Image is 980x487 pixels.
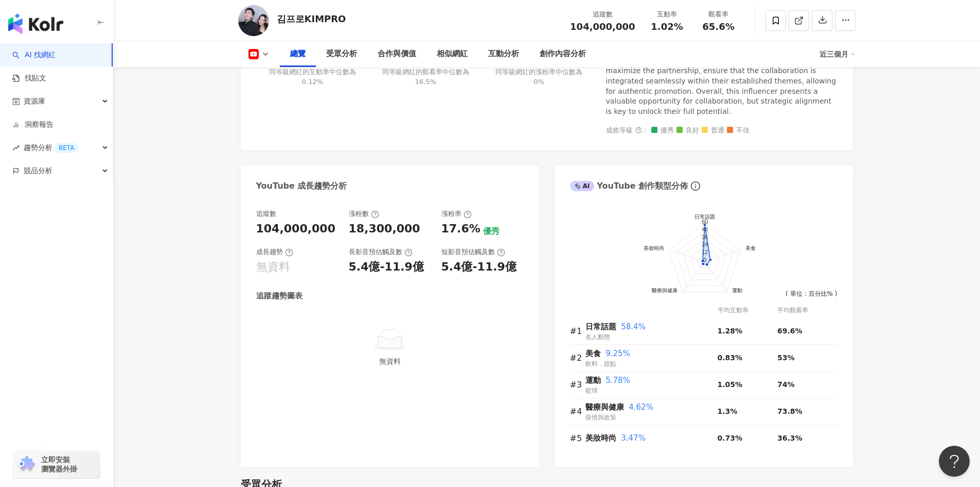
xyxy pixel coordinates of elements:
span: 運動 [585,376,601,385]
span: 醫療與健康 [585,402,624,412]
span: 16.5% [415,78,436,86]
div: #1 [570,325,585,338]
span: 5.78% [605,376,630,385]
span: 競品分析 [24,159,52,182]
div: BETA [55,143,78,153]
div: 同等級網紅的互動率中位數為 [268,68,358,86]
div: 18,300,000 [349,221,420,237]
span: 1.28% [718,327,743,335]
div: 漲粉數 [349,209,379,219]
text: 0 [703,257,706,263]
span: 普通 [702,127,724,135]
img: logo [8,13,63,34]
div: 優秀 [483,226,500,237]
span: 美食 [585,349,601,358]
span: 3.47% [621,433,646,443]
div: 長影音預估觸及數 [349,247,413,257]
span: 不佳 [727,127,750,135]
span: info-circle [689,180,702,192]
span: 0.73% [718,434,743,442]
span: 名人動態 [585,333,610,341]
div: 總覽 [290,48,306,60]
div: AI [570,181,595,191]
span: 0.12% [302,78,323,86]
div: 5.4億-11.9億 [441,259,516,275]
span: 日常話題 [585,322,616,331]
span: 立即安裝 瀏覽器外掛 [41,455,77,474]
div: #3 [570,378,585,391]
div: 平均觀看率 [777,306,838,315]
text: 36 [701,234,707,240]
span: 36.3% [777,434,803,442]
text: 醫療與健康 [652,288,678,293]
a: 洞察報告 [12,120,54,130]
text: 美妝時尚 [643,245,664,251]
text: 24 [701,242,707,248]
text: 運動 [732,288,742,293]
div: 無資料 [256,259,290,275]
div: #5 [570,432,585,445]
span: 74% [777,380,795,389]
div: 受眾分析 [326,48,357,60]
span: 0.83% [718,354,743,362]
span: 資源庫 [24,90,45,113]
div: 無資料 [260,356,520,367]
div: #2 [570,351,585,364]
div: 互動率 [648,9,687,20]
a: 找貼文 [12,73,46,83]
span: 飲料．甜點 [585,360,616,367]
a: searchAI 找網紅 [12,50,56,60]
div: 觀看率 [699,9,738,20]
div: 成長趨勢 [256,247,293,257]
text: 12 [701,249,707,255]
div: 近三個月 [819,46,856,62]
div: 5.4億-11.9億 [349,259,424,275]
span: 1.05% [718,380,743,389]
iframe: Help Scout Beacon - Open [939,446,970,477]
div: YouTube 成長趨勢分析 [256,180,347,192]
div: 創作內容分析 [540,48,586,60]
span: 58.4% [621,322,646,331]
div: 追蹤趨勢圖表 [256,291,302,301]
div: 追蹤數 [256,209,276,219]
span: 104,000,000 [570,21,635,32]
div: YouTube 創作類型分佈 [570,180,688,192]
text: 60 [701,219,707,225]
div: 平均互動率 [718,306,777,315]
div: 成效等級 ： [606,127,838,135]
div: 김프로KIMPRO [277,12,346,25]
span: 69.6% [777,327,803,335]
div: 同等級網紅的觀看率中位數為 [381,68,471,86]
text: 48 [701,226,707,232]
img: chrome extension [16,456,37,473]
span: 良好 [676,127,699,135]
div: 追蹤數 [570,9,635,20]
span: 65.6% [702,22,734,32]
span: 1.3% [718,407,738,415]
span: 疫情與政策 [585,414,616,421]
span: 1.02% [651,22,683,32]
div: 互動分析 [488,48,519,60]
a: chrome extension立即安裝 瀏覽器外掛 [13,450,100,478]
div: 17.6% [441,221,480,237]
div: 短影音預估觸及數 [441,247,505,257]
span: 53% [777,354,795,362]
div: 合作與價值 [378,48,416,60]
text: 美食 [745,245,756,251]
span: 73.8% [777,407,803,415]
div: #4 [570,405,585,418]
img: KOL Avatar [238,5,269,36]
div: 相似網紅 [437,48,468,60]
span: 優秀 [651,127,674,135]
span: 0% [533,78,544,86]
div: 同等級網紅的漲粉率中位數為 [494,68,584,86]
span: 籃球 [585,387,598,394]
span: 趨勢分析 [24,136,78,159]
text: 日常話題 [694,214,715,220]
div: 104,000,000 [256,221,335,237]
span: 9.25% [605,349,630,358]
span: 美妝時尚 [585,433,616,443]
span: rise [12,144,20,152]
span: 4.62% [629,402,653,412]
div: 漲粉率 [441,209,472,219]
